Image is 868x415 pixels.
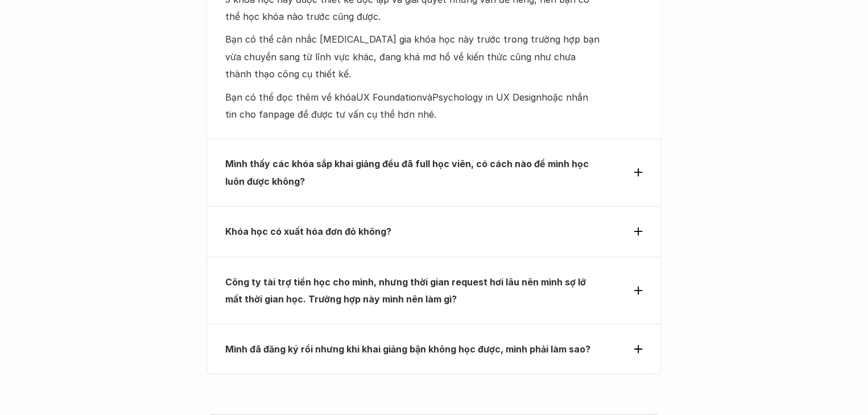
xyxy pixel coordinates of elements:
p: Bạn có thể cân nhắc [MEDICAL_DATA] gia khóa học này trước trong trường hợp bạn vừa chuyển sang từ... [225,31,601,82]
strong: Mình đã đăng ký rồi nhưng khi khai giảng bận không học được, mình phải làm sao? [225,343,590,355]
a: UX Foundation [356,92,422,103]
strong: Khóa học có xuất hóa đơn đỏ không? [225,226,391,237]
strong: Công ty tài trợ tiền học cho mình, nhưng thời gian request hơi lâu nên mình sợ lỡ mất thời gian h... [225,276,588,305]
strong: Mình thấy các khóa sắp khai giảng đều đã full học viên, có cách nào để mình học luôn được không? [225,158,591,186]
a: Psychology in UX Design [432,92,542,103]
p: Bạn có thể đọc thêm về khóa và hoặc nhắn tin cho fanpage để được tư vấn cụ thể hơn nhé. [225,89,601,123]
